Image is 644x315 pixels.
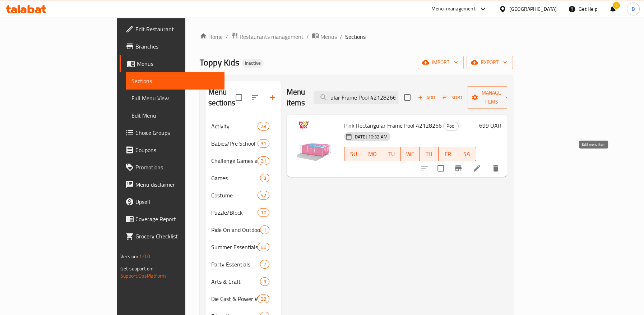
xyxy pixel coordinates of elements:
[205,290,281,307] div: Die Cast & Power Wheels28
[205,187,281,204] div: Costume42
[135,25,218,33] span: Edit Restaurant
[135,128,218,137] span: Choice Groups
[246,89,264,106] span: Sort sections
[258,139,269,148] div: items
[211,260,260,269] div: Party Essentials
[460,149,473,159] span: SA
[211,191,258,200] span: Costume
[120,264,153,273] span: Get support on:
[441,92,464,103] button: Sort
[260,278,269,285] span: 3
[382,147,401,161] button: TU
[258,140,269,147] span: 31
[120,193,224,210] a: Upsell
[205,135,281,152] div: Babies/Pre School31
[120,252,138,261] span: Version:
[439,147,457,161] button: FR
[211,122,258,131] span: Activity
[441,149,454,159] span: FR
[120,271,166,280] a: Support.OpsPlatform
[417,93,436,102] span: Add
[314,91,398,104] input: search
[340,32,342,41] li: /
[420,147,438,161] button: TH
[344,147,363,161] button: SU
[211,225,260,234] span: Ride On and Outdoor
[404,149,417,159] span: WE
[200,32,513,41] nav: breadcrumb
[292,120,338,166] img: Pink Rectangular Frame Pool 42128266
[211,139,258,148] span: Babies/Pre School
[120,159,224,176] a: Promotions
[415,92,438,103] span: Add item
[240,32,304,41] span: Restaurants management
[320,32,337,41] span: Menus
[205,152,281,169] div: Challenge Games and Board Games21
[258,295,269,303] div: items
[211,174,260,182] div: Games
[366,149,379,159] span: MO
[351,133,390,140] span: [DATE] 10:32 AM
[205,256,281,273] div: Party Essentials7
[401,147,420,161] button: WE
[120,228,224,245] a: Grocery Checklist
[258,191,269,200] div: items
[120,124,224,141] a: Choice Groups
[467,86,515,109] button: Manage items
[443,93,462,102] span: Sort
[260,227,269,233] span: 1
[260,277,269,286] div: items
[211,277,260,286] span: Arts & Craft
[438,92,467,103] span: Sort items
[258,192,269,199] span: 42
[211,156,258,165] span: Challenge Games and Board Games
[131,94,218,102] span: Full Menu View
[205,118,281,135] div: Activity28
[120,141,224,159] a: Coupons
[120,38,224,55] a: Branches
[467,56,513,69] button: export
[457,147,476,161] button: SA
[433,161,448,176] span: Select to update
[443,122,459,131] div: Pool
[211,295,258,303] span: Die Cast & Power Wheels
[135,180,218,189] span: Menu disclaimer
[260,261,269,268] span: 7
[472,58,507,67] span: export
[200,54,239,70] span: Toppy Kids
[205,204,281,221] div: Puzzle/Block10
[242,59,264,68] div: Inactive
[205,273,281,290] div: Arts & Craft3
[400,90,415,105] span: Select section
[258,243,269,251] div: items
[139,252,150,261] span: 1.0.0
[120,210,224,228] a: Coverage Report
[135,163,218,172] span: Promotions
[131,111,218,120] span: Edit Menu
[631,5,635,13] span: B
[205,221,281,238] div: Ride On and Outdoor1
[135,146,218,154] span: Coupons
[306,32,309,41] li: /
[258,296,269,302] span: 28
[258,122,269,131] div: items
[120,176,224,193] a: Menu disclaimer
[473,88,509,106] span: Manage items
[120,20,224,38] a: Edit Restaurant
[205,238,281,256] div: Summer Essentials60
[258,123,269,130] span: 28
[231,32,304,41] a: Restaurants management
[135,42,218,51] span: Branches
[205,169,281,187] div: Games3
[363,147,382,161] button: MO
[258,208,269,217] div: items
[260,225,269,234] div: items
[312,32,337,41] a: Menus
[422,149,435,159] span: TH
[487,160,504,177] button: delete
[415,92,438,103] button: Add
[344,120,442,131] span: Pink Rectangular Frame Pool 42128266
